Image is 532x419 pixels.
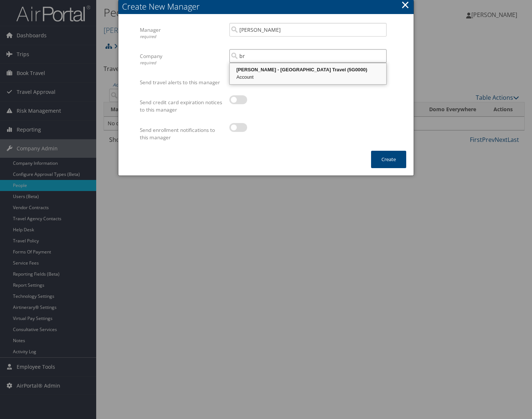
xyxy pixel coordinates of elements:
label: Send travel alerts to this manager [140,75,224,89]
label: Send credit card expiration notices to this manager [140,95,224,117]
div: Create New Manager [122,1,414,12]
label: Manager [140,23,224,43]
div: required [140,60,224,66]
div: Account [231,74,385,81]
div: required [140,34,224,40]
label: Send enrollment notifications to this manager [140,123,224,145]
label: Company [140,49,224,69]
button: Create [371,151,406,168]
div: [PERSON_NAME] - [GEOGRAPHIC_DATA] Travel (5G0000) [231,66,385,74]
